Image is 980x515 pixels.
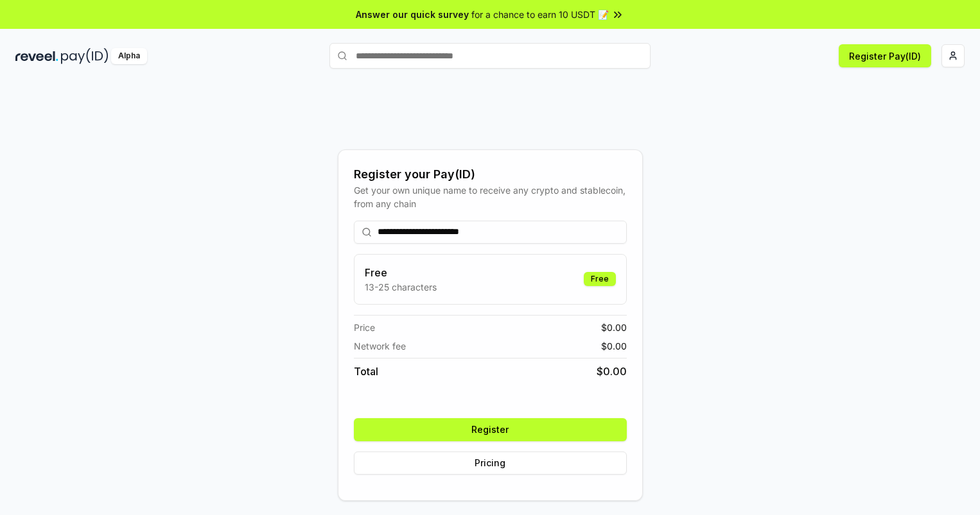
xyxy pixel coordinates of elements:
[365,280,437,294] p: 13-25 characters
[601,339,627,353] span: $ 0.00
[356,8,469,21] span: Answer our quick survey
[61,48,109,64] img: pay_id
[354,418,627,441] button: Register
[354,165,627,183] div: Register your Pay(ID)
[15,48,58,64] img: reveel_dark
[354,339,406,353] span: Network fee
[365,265,437,280] h3: Free
[354,321,375,334] span: Price
[839,44,931,67] button: Register Pay(ID)
[354,452,627,475] button: Pricing
[471,8,609,21] span: for a chance to earn 10 USDT 📝
[597,364,627,379] span: $ 0.00
[354,364,378,379] span: Total
[584,272,616,286] div: Free
[354,183,627,210] div: Get your own unique name to receive any crypto and stablecoin, from any chain
[111,48,147,64] div: Alpha
[601,321,627,334] span: $ 0.00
